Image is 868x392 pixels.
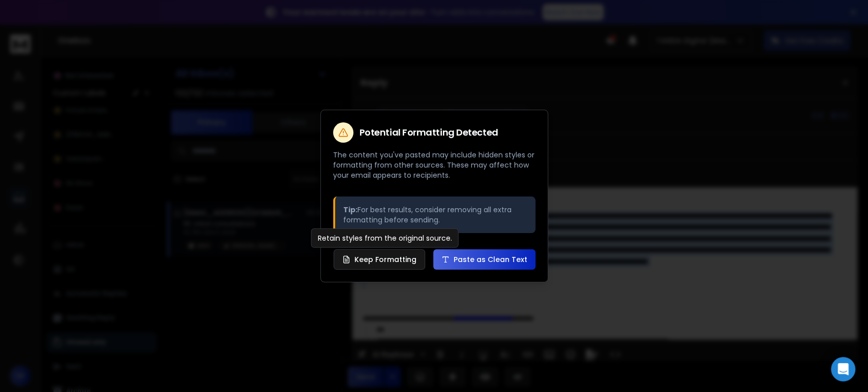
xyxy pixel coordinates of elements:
h2: Potential Formatting Detected [360,128,498,137]
div: Retain styles from the original source. [311,228,459,248]
p: For best results, consider removing all extra formatting before sending. [343,205,527,225]
button: Paste as Clean Text [433,249,535,270]
strong: Tip: [343,205,357,215]
p: The content you've pasted may include hidden styles or formatting from other sources. These may a... [333,150,535,180]
div: Open Intercom Messenger [831,357,855,381]
button: Keep Formatting [334,249,425,270]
